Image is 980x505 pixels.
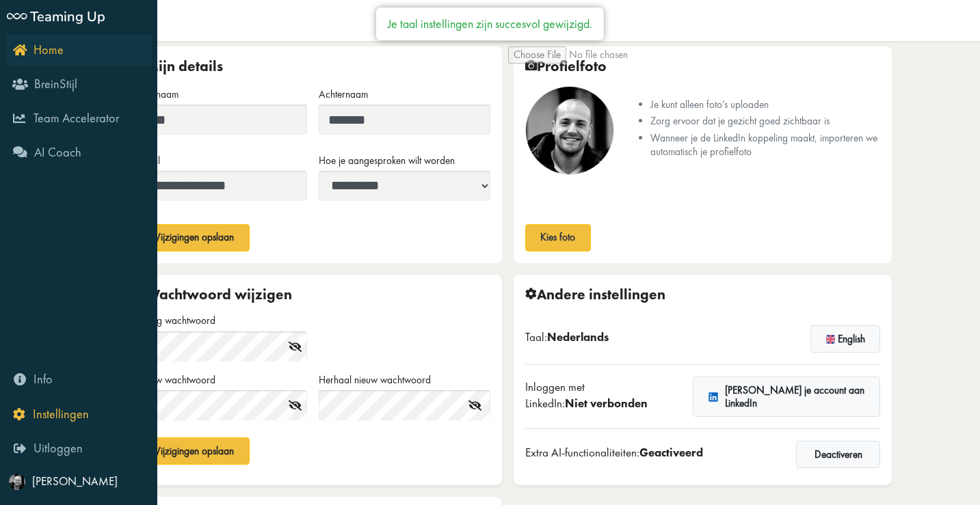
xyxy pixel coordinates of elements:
[388,16,592,32] div: Je taal instellingen zijn succesvol gewijzigd.
[319,87,368,102] label: Achternaam
[135,437,250,465] button: Wijzigingen opslaan
[547,329,609,344] span: Nederlands
[525,379,681,412] div: Inloggen met LinkedIn:
[693,377,880,417] a: [PERSON_NAME] je account aan LinkedIn
[34,440,83,456] span: Uitloggen
[6,433,152,465] a: Uitloggen
[6,103,152,135] a: Team Accelerator
[30,6,105,25] span: Teaming Up
[6,35,152,66] a: Home
[6,69,152,100] a: BreinStijl
[565,396,648,411] span: Niet verbonden
[34,144,81,161] span: AI Coach
[319,154,455,168] label: Hoe je aangesproken wilt worden
[6,137,152,169] a: AI Coach
[6,398,152,430] a: Instellingen
[33,406,89,422] span: Instellingen
[810,325,880,353] button: English
[639,445,703,460] span: Geactiveerd
[34,110,119,126] span: Team Accelerator
[135,224,250,251] button: Wijzigingen opslaan
[135,286,490,303] div: Wachtwoord wijzigen
[34,371,53,387] span: Info
[135,373,307,387] label: Nieuw wachtwoord
[796,441,880,468] button: Deactiveren
[34,76,77,92] span: BreinStijl
[34,42,64,58] span: Home
[525,286,880,303] div: Andere instellingen
[826,335,835,344] img: flag-en.svg
[135,58,490,74] div: Mijn details
[6,364,152,396] a: Info
[525,329,609,346] div: Taal:
[135,314,307,328] label: Huidig ​​wachtwoord
[525,445,703,461] div: Extra AI-functionaliteiten:
[319,373,490,387] label: Herhaal nieuw wachtwoord
[32,474,118,489] span: [PERSON_NAME]
[708,392,719,402] img: linkedin.svg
